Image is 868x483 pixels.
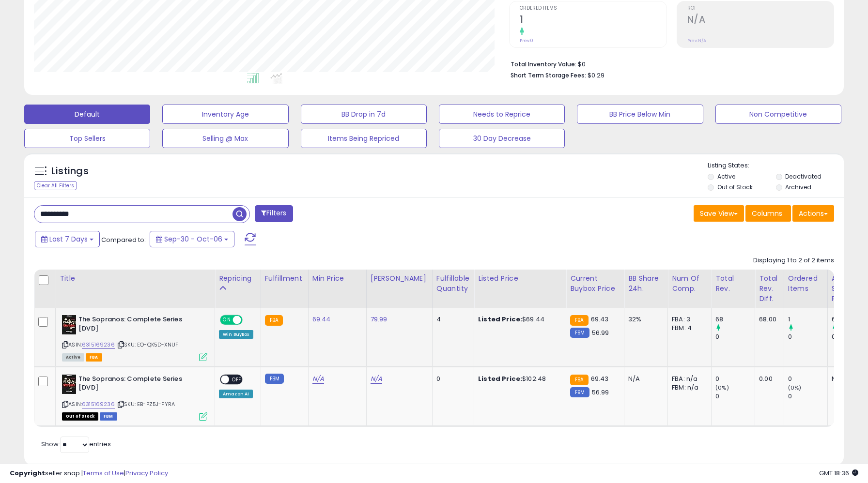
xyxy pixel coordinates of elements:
button: Items Being Repriced [301,129,427,148]
div: N/A [832,375,864,383]
span: FBM [100,412,117,421]
span: All listings that are currently out of stock and unavailable for purchase on Amazon [62,412,98,421]
button: Actions [792,205,834,222]
small: Prev: 0 [520,38,533,44]
span: Last 7 Days [49,234,88,244]
div: Ordered Items [788,273,823,294]
small: FBA [570,315,588,326]
div: 32% [628,315,660,324]
button: Top Sellers [24,129,150,148]
span: ROI [687,6,834,11]
div: 1 [788,315,827,324]
div: 0.00 [759,375,776,383]
div: Repricing [219,273,257,284]
div: 0 [436,375,466,383]
div: Fulfillment [265,273,304,284]
div: Clear All Filters [34,181,77,190]
span: FBA [86,353,102,362]
div: Avg Selling Price [832,273,867,304]
h5: Listings [51,165,89,178]
li: $0 [511,58,827,69]
a: Terms of Use [83,468,124,478]
small: FBM [570,387,589,397]
span: ON [221,316,233,324]
div: $102.48 [478,375,558,383]
label: Active [717,172,735,181]
div: seller snap | | [10,469,168,478]
b: Short Term Storage Fees: [511,71,586,79]
button: Save View [694,205,744,222]
a: 6315169236 [82,400,115,408]
button: Columns [745,205,791,222]
span: Columns [752,209,782,218]
b: Listed Price: [478,374,522,383]
div: ASIN: [62,315,207,360]
div: Displaying 1 to 2 of 2 items [753,256,834,265]
img: 41iOL8HGumL._SL40_.jpg [62,315,76,334]
span: All listings currently available for purchase on Amazon [62,353,84,362]
small: Prev: N/A [687,38,706,44]
button: Selling @ Max [162,129,288,148]
small: FBM [265,374,284,384]
span: 56.99 [592,388,609,397]
span: OFF [241,316,257,324]
label: Deactivated [785,172,821,181]
div: 0 [715,375,755,383]
div: Listed Price [478,273,562,284]
button: 30 Day Decrease [439,129,565,148]
div: ASIN: [62,375,207,420]
small: (0%) [788,384,802,392]
div: 4 [436,315,466,324]
small: FBA [265,315,283,326]
div: FBA: n/a [672,375,704,383]
b: Total Inventory Value: [511,60,576,68]
div: 68.00 [759,315,776,324]
b: The Sopranos: Complete Series [DVD] [78,315,196,335]
span: OFF [229,375,245,383]
div: FBA: 3 [672,315,704,324]
button: Default [24,105,150,124]
small: FBM [570,328,589,338]
div: Total Rev. Diff. [759,273,780,304]
div: Current Buybox Price [570,273,620,294]
div: Title [60,273,211,284]
b: Listed Price: [478,315,522,324]
a: 79.99 [371,315,387,324]
span: Show: entries [41,439,111,449]
div: BB Share 24h. [628,273,664,294]
a: N/A [371,374,382,384]
button: Last 7 Days [35,231,100,247]
a: 6315169236 [82,341,115,349]
div: Amazon AI [219,390,253,398]
small: (0%) [715,384,729,392]
button: Filters [255,205,293,222]
div: N/A [628,375,660,383]
h2: 1 [520,14,666,27]
span: Compared to: [101,235,146,244]
p: Listing States: [708,161,844,170]
div: 68 [715,315,755,324]
span: 69.43 [591,374,609,383]
div: Min Price [312,273,362,284]
label: Archived [785,183,811,191]
button: Inventory Age [162,105,288,124]
a: Privacy Policy [125,468,168,478]
label: Out of Stock [717,183,753,191]
div: [PERSON_NAME] [371,273,428,284]
span: $0.29 [588,71,604,80]
div: Fulfillable Quantity [436,273,470,294]
h2: N/A [687,14,834,27]
div: 0 [788,375,827,383]
span: | SKU: EO-QK5D-XNUF [116,341,178,348]
span: Sep-30 - Oct-06 [164,234,222,244]
button: BB Price Below Min [577,105,703,124]
button: Sep-30 - Oct-06 [150,231,234,247]
span: Ordered Items [520,6,666,11]
strong: Copyright [10,468,45,478]
div: Win BuyBox [219,330,253,339]
span: 56.99 [592,328,609,337]
div: FBM: 4 [672,324,704,332]
div: 0 [788,392,827,401]
a: N/A [312,374,324,384]
span: 69.43 [591,315,609,324]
